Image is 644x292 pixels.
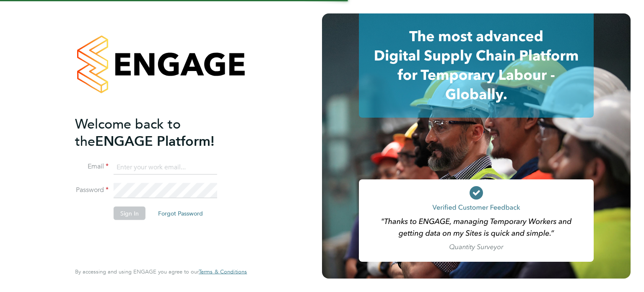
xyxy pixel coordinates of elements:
[114,160,217,175] input: Enter your work email...
[75,186,109,195] label: Password
[75,268,247,275] span: By accessing and using ENGAGE you agree to our
[199,268,247,275] a: Terms & Conditions
[151,207,210,220] button: Forgot Password
[75,115,239,150] h2: ENGAGE Platform!
[114,207,145,220] button: Sign In
[75,162,109,171] label: Email
[75,116,181,149] span: Welcome back to the
[199,268,247,275] span: Terms & Conditions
